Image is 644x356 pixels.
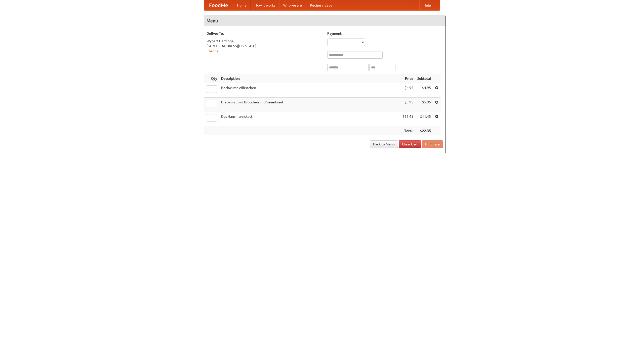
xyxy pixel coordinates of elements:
[419,0,435,10] a: Help
[219,112,400,126] td: Das Hausmannskost
[219,83,400,98] td: Bockwurst Würstchen
[204,0,233,10] a: FoodMe
[207,49,219,53] a: Change
[415,83,433,98] td: $4.95
[400,74,415,83] th: Price
[370,140,398,148] a: Back to Menu
[233,0,251,10] a: Home
[219,98,400,112] td: Bratwurst mit Brötchen und Sauerkraut
[204,74,219,83] th: Qty
[415,98,433,112] td: $5.95
[204,16,446,26] h4: Menu
[400,83,415,98] td: $4.95
[415,74,433,83] th: Subtotal
[400,126,415,136] th: Total:
[422,140,443,148] button: Purchase
[399,140,421,148] a: Clear Cart
[415,112,433,126] td: $11.45
[207,31,322,36] h5: Deliver To:
[415,126,433,136] th: $22.35
[327,31,443,36] h5: Payment:
[251,0,279,10] a: How it works
[400,112,415,126] td: $11.45
[207,44,322,49] div: [STREET_ADDRESS][US_STATE]
[279,0,306,10] a: Who we are
[219,74,400,83] th: Description
[400,98,415,112] td: $5.95
[207,38,322,44] div: Wybert Hardinge
[306,0,336,10] a: Recipe videos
